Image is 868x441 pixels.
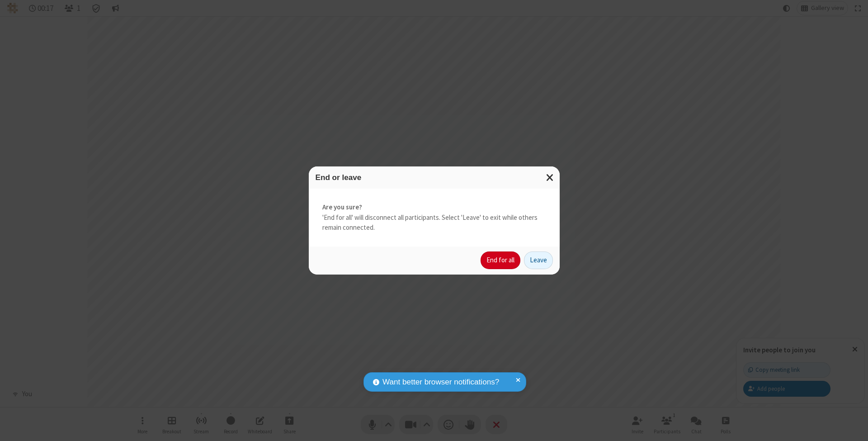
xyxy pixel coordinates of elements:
div: 'End for all' will disconnect all participants. Select 'Leave' to exit while others remain connec... [309,189,560,247]
h3: End or leave [316,173,553,182]
button: Close modal [541,166,560,189]
button: End for all [481,251,520,270]
strong: Are you sure? [322,202,546,213]
button: Leave [524,251,553,270]
span: Want better browser notifications? [382,376,499,388]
